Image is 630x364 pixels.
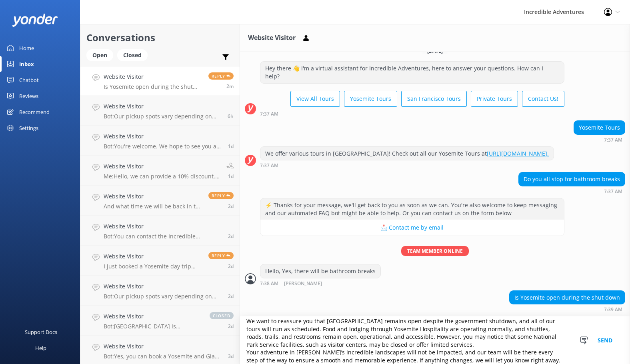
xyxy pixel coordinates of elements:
strong: 7:37 AM [604,138,622,142]
span: Oct 08 2025 02:32pm (UTC -07:00) America/Los_Angeles [228,203,234,210]
h4: Website Visitor [104,312,202,321]
a: Open [86,50,117,59]
span: Oct 09 2025 05:11pm (UTC -07:00) America/Los_Angeles [228,143,234,150]
span: Team member online [401,246,469,256]
a: Website VisitorBot:You're welcome. We hope to see you at Incredible Adventures soon!1d [80,126,240,156]
button: Send [590,316,620,364]
a: Website VisitorI just booked a Yosemite day trip tour, and I'm wondering if there is an alternate... [80,246,240,276]
button: View All Tours [290,91,340,107]
div: Oct 11 2025 06:37am (UTC -07:00) America/Los_Angeles [574,137,625,142]
div: ⚡ Thanks for your message, we'll get back to you as soon as we can. You're also welcome to keep m... [260,198,564,220]
span: Oct 08 2025 11:17am (UTC -07:00) America/Los_Angeles [228,233,234,240]
p: Bot: [GEOGRAPHIC_DATA] is generally safe for tourists, but vigilance is required, especially rega... [104,323,202,330]
strong: 7:37 AM [604,189,622,194]
h4: Website Visitor [104,102,222,111]
a: [URL][DOMAIN_NAME]. [487,150,549,157]
span: Oct 11 2025 06:39am (UTC -07:00) America/Los_Angeles [226,83,234,90]
span: closed [210,312,234,319]
strong: 7:39 AM [604,307,622,312]
button: Yosemite Tours [344,91,397,107]
div: Support Docs [25,324,57,340]
a: Website VisitorAnd what time we will be back in the evening?Reply2d [80,186,240,216]
span: Oct 08 2025 08:16am (UTC -07:00) America/Los_Angeles [228,323,234,330]
a: Closed [117,50,152,59]
div: Oct 11 2025 06:38am (UTC -07:00) America/Los_Angeles [260,280,381,286]
button: Contact Us! [522,91,564,107]
p: Bot: Our pickup spots vary depending on the tour you select. To get the most accurate pickup info... [104,293,222,300]
div: Settings [19,120,38,136]
strong: 7:38 AM [260,281,278,286]
span: Oct 08 2025 09:44am (UTC -07:00) America/Los_Angeles [228,293,234,300]
h3: Website Visitor [248,33,296,43]
a: Website VisitorBot:Our pickup spots vary depending on the tour you select. To get the most accura... [80,276,240,306]
a: Website VisitorBot:[GEOGRAPHIC_DATA] is generally safe for tourists, but vigilance is required, e... [80,306,240,336]
div: Help [35,340,46,356]
span: Reply [208,72,234,80]
strong: 7:37 AM [260,163,278,168]
p: And what time we will be back in the evening? [104,203,202,210]
p: Me: Hello, we can provide a 10% discount. Please email us at [EMAIL_ADDRESS][DOMAIN_NAME] We will... [104,173,220,180]
p: Bot: You're welcome. We hope to see you at Incredible Adventures soon! [104,143,222,150]
textarea: We want to reassure you that [GEOGRAPHIC_DATA] remains open despite the government shutdown, and ... [240,316,630,364]
strong: 7:37 AM [260,112,278,116]
h4: Website Visitor [104,132,222,141]
div: Hey there 👋 I'm a virtual assistant for Incredible Adventures, here to answer your questions. How... [260,62,564,83]
p: Bot: Yes, you can book a Yosemite and Giant Sequoias Day Tour from [GEOGRAPHIC_DATA]. For more in... [104,353,222,360]
a: Website VisitorBot:Our pickup spots vary depending on the tour you select. To get the most accura... [80,96,240,126]
a: Website VisitorIs Yosemite open during the shut downReply2m [80,66,240,96]
p: I just booked a Yosemite day trip tour, and I'm wondering if there is an alternate pickup locatio... [104,263,202,270]
h4: Website Visitor [104,252,202,261]
div: Inbox [19,56,34,72]
p: Bot: Our pickup spots vary depending on the tour you select. To get the most accurate pickup info... [104,113,222,120]
img: yonder-white-logo.png [12,14,58,27]
span: Reply [208,252,234,259]
button: San Francisco Tours [401,91,467,107]
span: [PERSON_NAME] [284,281,322,286]
div: Yosemite Tours [574,121,625,134]
span: Oct 08 2025 01:56am (UTC -07:00) America/Los_Angeles [228,353,234,360]
div: Reviews [19,88,38,104]
span: Oct 08 2025 10:57am (UTC -07:00) America/Los_Angeles [228,263,234,270]
div: Oct 11 2025 06:37am (UTC -07:00) America/Los_Angeles [260,162,554,168]
div: Hello, Yes, there will be bathroom breaks [260,264,380,278]
button: Private Tours [471,91,518,107]
div: Closed [117,49,148,61]
div: Oct 11 2025 06:37am (UTC -07:00) America/Los_Angeles [518,188,625,194]
span: Oct 10 2025 11:59pm (UTC -07:00) America/Los_Angeles [228,113,234,120]
p: Bot: You can contact the Incredible Adventures team at [PHONE_NUMBER], or by emailing [EMAIL_ADDR... [104,233,222,240]
h4: Website Visitor [104,282,222,291]
h4: Website Visitor [104,162,220,171]
div: Open [86,49,113,61]
div: Recommend [19,104,50,120]
p: Is Yosemite open during the shut down [104,83,202,90]
a: Website VisitorMe:Hello, we can provide a 10% discount. Please email us at [EMAIL_ADDRESS][DOMAIN... [80,156,240,186]
div: Is Yosemite open during the shut down [510,291,625,304]
div: Chatbot [19,72,39,88]
div: Oct 11 2025 06:37am (UTC -07:00) America/Los_Angeles [260,111,564,116]
h4: Website Visitor [104,342,222,351]
div: Do you all stop for bathroom breaks [519,172,625,186]
h4: Website Visitor [104,222,222,231]
div: Oct 11 2025 06:39am (UTC -07:00) America/Los_Angeles [509,306,625,312]
span: Reply [208,192,234,199]
h2: Conversations [86,30,234,45]
h4: Website Visitor [104,72,202,81]
h4: Website Visitor [104,192,202,201]
span: Oct 09 2025 09:06am (UTC -07:00) America/Los_Angeles [228,173,234,180]
div: We offer various tours in [GEOGRAPHIC_DATA]! Check out all our Yosemite Tours at [260,147,554,160]
a: Website VisitorBot:You can contact the Incredible Adventures team at [PHONE_NUMBER], or by emaili... [80,216,240,246]
div: Home [19,40,34,56]
button: 📩 Contact me by email [260,220,564,236]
